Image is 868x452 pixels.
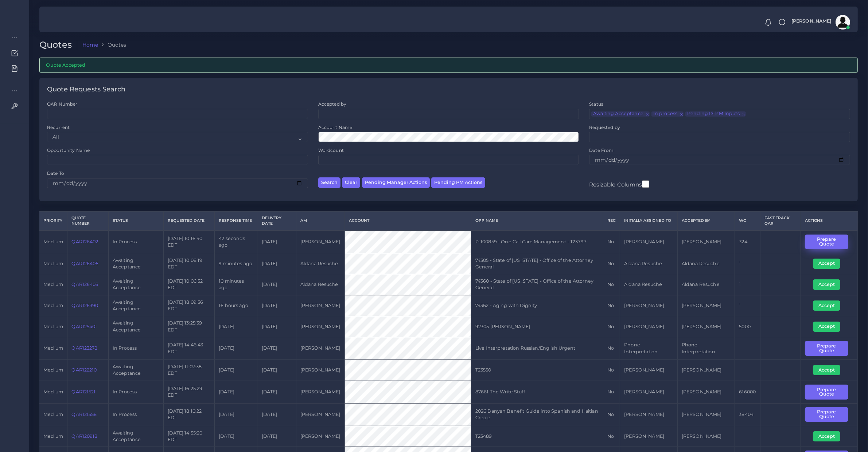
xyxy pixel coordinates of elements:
td: [PERSON_NAME] [677,360,735,381]
td: [PERSON_NAME] [677,316,735,337]
a: Accept [813,323,845,329]
th: REC [603,211,620,230]
td: [DATE] [257,316,296,337]
td: [PERSON_NAME] [620,426,678,447]
td: [DATE] [257,253,296,274]
td: 74305 - State of [US_STATE] - Office of the Attorney General [471,253,603,274]
td: [DATE] 13:25:39 EDT [164,316,215,337]
th: Status [108,211,163,230]
button: Pending Manager Actions [362,177,430,188]
td: 1 [735,253,760,274]
td: T23489 [471,426,603,447]
td: 5000 [735,316,760,337]
td: [PERSON_NAME] [677,426,735,447]
td: [DATE] 11:07:38 EDT [164,360,215,381]
td: In Process [108,231,163,253]
td: [PERSON_NAME] [620,231,678,253]
td: No [603,253,620,274]
td: 1 [735,274,760,295]
td: [PERSON_NAME] [296,426,345,447]
td: [PERSON_NAME] [677,295,735,316]
label: Recurrent [47,124,70,130]
td: [PERSON_NAME] [620,381,678,403]
button: Accept [813,322,840,332]
td: 16 hours ago [215,295,257,316]
a: Prepare Quote [805,411,853,417]
span: medium [43,389,63,394]
th: Actions [801,211,857,230]
label: Requested by [589,124,620,130]
td: [DATE] [215,316,257,337]
th: Requested Date [164,211,215,230]
div: Quote Accepted [39,58,858,72]
th: Account [345,211,471,230]
a: QAR123278 [71,345,97,351]
label: Status [589,101,603,107]
td: 616000 [735,381,760,403]
td: Awaiting Acceptance [108,253,163,274]
td: In Process [108,337,163,360]
td: Awaiting Acceptance [108,274,163,295]
td: [DATE] 10:16:40 EDT [164,231,215,253]
td: No [603,231,620,253]
th: Initially Assigned to [620,211,678,230]
td: 1 [735,295,760,316]
td: [PERSON_NAME] [296,231,345,253]
td: T23550 [471,360,603,381]
a: QAR120918 [71,433,97,439]
th: Quote Number [67,211,109,230]
td: [DATE] 18:10:22 EDT [164,403,215,426]
input: Resizable Columns [642,180,649,189]
label: Resizable Columns [589,180,649,189]
th: WC [735,211,760,230]
li: Quotes [98,41,126,48]
a: Accept [813,282,845,287]
td: No [603,274,620,295]
th: Delivery Date [257,211,296,230]
button: Search [318,177,340,188]
td: Aldana Resuche [677,253,735,274]
td: [PERSON_NAME] [677,403,735,426]
th: Response Time [215,211,257,230]
a: QAR126405 [71,282,98,287]
a: Prepare Quote [805,239,853,244]
td: 92305 [PERSON_NAME] [471,316,603,337]
a: QAR126390 [71,303,98,308]
button: Prepare Quote [805,341,848,356]
a: QAR126402 [71,239,98,244]
span: medium [43,239,63,244]
td: No [603,381,620,403]
td: [DATE] [257,426,296,447]
li: Pending DTPM Inputs [685,111,746,117]
span: [PERSON_NAME] [791,19,832,24]
button: Prepare Quote [805,407,848,422]
td: [PERSON_NAME] [296,295,345,316]
td: No [603,295,620,316]
td: [DATE] 14:46:43 EDT [164,337,215,360]
td: Phone Interpretation [620,337,678,360]
th: Priority [39,211,67,230]
a: Accept [813,367,845,373]
td: [PERSON_NAME] [296,381,345,403]
a: Prepare Quote [805,345,853,351]
h4: Quote Requests Search [47,86,125,94]
li: In process [651,111,684,117]
td: [DATE] [215,403,257,426]
li: Awaiting Acceptance [591,111,650,117]
td: [DATE] [257,231,296,253]
td: 9 minutes ago [215,253,257,274]
td: [PERSON_NAME] [620,295,678,316]
span: medium [43,282,63,287]
label: Wordcount [318,147,344,153]
button: Accept [813,365,840,375]
td: 42 seconds ago [215,231,257,253]
td: Aldana Resuche [620,253,678,274]
th: Fast Track QAR [760,211,801,230]
span: medium [43,324,63,329]
label: QAR Number [47,101,77,107]
label: Accepted by [318,101,347,107]
td: P-100859 - One Call Care Management - T23797 [471,231,603,253]
img: avatar [836,15,850,30]
span: medium [43,433,63,439]
td: In Process [108,403,163,426]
